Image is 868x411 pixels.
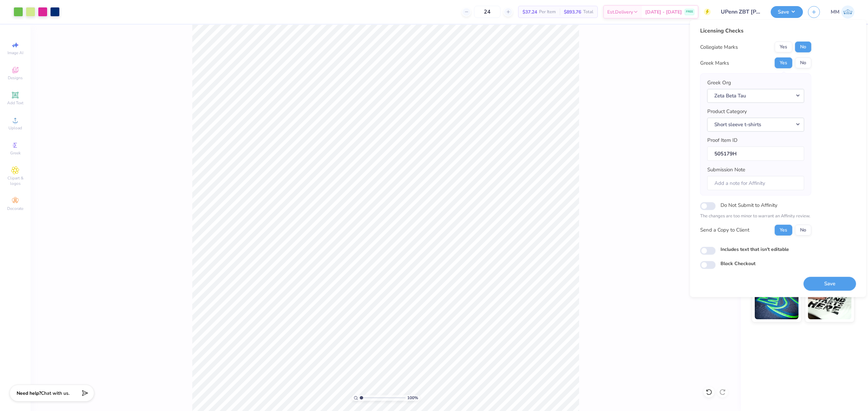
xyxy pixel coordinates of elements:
span: Image AI [7,50,23,56]
div: Collegiate Marks [700,43,738,51]
span: $893.76 [564,8,581,16]
label: Product Category [707,108,747,115]
span: Est. Delivery [607,8,633,16]
input: – – [474,6,500,18]
button: Yes [775,42,792,52]
span: Decorate [7,206,23,211]
button: Yes [775,58,792,68]
span: Add Text [7,100,23,106]
span: FREE [686,9,693,14]
span: Upload [8,125,22,131]
span: Clipart & logos [3,175,27,186]
label: Submission Note [707,166,745,174]
span: MM [831,8,840,16]
div: Licensing Checks [700,27,811,35]
button: No [795,58,811,68]
label: Proof Item ID [707,136,737,144]
div: Send a Copy to Client [700,226,749,234]
span: Designs [8,75,23,81]
span: Per Item [539,8,556,16]
label: Greek Org [707,79,731,87]
img: Glow in the Dark Ink [755,285,798,319]
button: Zeta Beta Tau [707,89,804,103]
span: Greek [10,150,21,156]
strong: Need help? [17,390,41,396]
span: Total [583,8,593,16]
span: $37.24 [522,8,537,16]
a: MM [831,5,854,19]
span: Chat with us. [41,390,70,396]
span: [DATE] - [DATE] [645,8,682,16]
button: No [795,42,811,52]
input: Add a note for Affinity [707,176,804,190]
label: Block Checkout [721,260,755,267]
button: Short sleeve t-shirts [707,117,804,131]
button: Save [771,6,803,18]
div: Greek Marks [700,59,729,67]
img: Water based Ink [808,285,852,319]
span: 100 % [407,395,418,401]
label: Includes text that isn't editable [721,245,789,253]
label: Do Not Submit to Affinity [721,201,777,210]
button: Yes [775,224,792,235]
button: Save [804,277,856,290]
button: No [795,224,811,235]
input: Untitled Design [716,5,766,19]
img: Mariah Myssa Salurio [841,5,854,19]
p: The changes are too minor to warrant an Affinity review. [700,213,811,220]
